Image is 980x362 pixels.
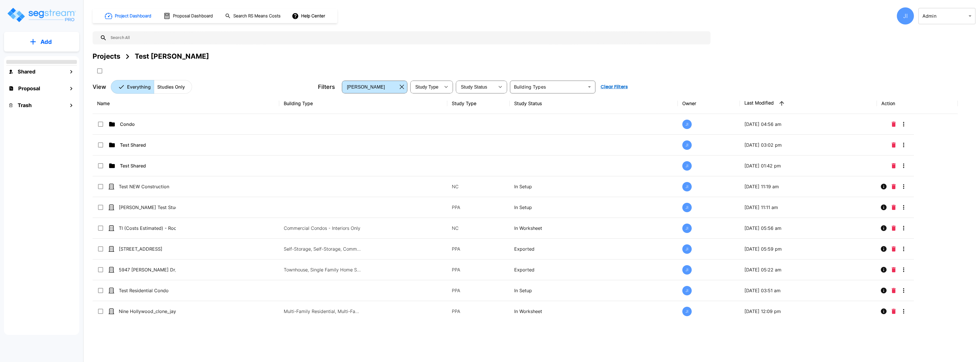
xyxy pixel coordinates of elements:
th: Building Type [279,93,447,114]
p: [DATE] 03:51 am [744,287,872,294]
input: Building Types [512,83,584,91]
div: Projects [93,51,120,62]
p: PPA [452,308,505,315]
div: JI [682,120,692,129]
p: Studies Only [157,83,185,90]
p: Test NEW Construction [119,183,176,190]
button: Delete [889,160,898,171]
p: Nine Hollywood_clone_jay [119,308,176,315]
div: Platform [111,80,192,94]
p: Commercial Condos - Interiors Only [284,225,361,232]
p: [DATE] 01:42 pm [744,162,872,169]
p: PPA [452,266,505,273]
button: Info [878,306,889,317]
p: Exported [514,266,673,273]
button: More-Options [898,202,909,213]
button: Open [585,83,593,91]
button: Info [878,202,889,213]
button: Info [878,243,889,255]
button: Info [878,264,889,275]
p: [STREET_ADDRESS] [119,246,176,252]
h1: Proposal [18,85,40,92]
p: Test Shared [120,142,177,148]
button: More-Options [898,264,909,275]
h1: Search RS Means Costs [233,13,281,19]
th: Study Status [510,93,678,114]
div: JI [897,7,914,24]
th: Study Type [447,93,509,114]
div: JI [682,140,692,150]
div: JI [682,161,692,171]
p: Test Residential Condo [119,287,176,294]
button: More-Options [898,160,909,171]
p: [DATE] 03:02 pm [744,142,872,148]
p: PPA [452,287,505,294]
button: Delete [889,139,898,151]
p: Test Shared [120,162,177,169]
th: Action [877,93,958,114]
p: [DATE] 04:56 am [744,121,872,128]
button: Info [878,181,889,192]
p: Townhouse, Single Family Home Site [284,266,361,273]
button: More-Options [898,306,909,317]
p: 5947 [PERSON_NAME] Dr_clone_dev_test [119,266,176,273]
p: Filters [318,83,335,91]
p: In Worksheet [514,225,673,232]
p: [DATE] 05:56 am [744,225,872,232]
div: JI [682,307,692,316]
div: Test [PERSON_NAME] [135,51,209,62]
p: [DATE] 05:22 am [744,266,872,273]
p: Exported [514,246,673,252]
p: In Setup [514,183,673,190]
span: Study Type [415,85,438,89]
div: JI [682,286,692,295]
button: Help Center [291,11,327,21]
span: Study Status [461,85,487,89]
button: Delete [889,202,898,213]
button: More-Options [898,118,909,130]
p: [DATE] 12:09 pm [744,308,872,315]
p: [PERSON_NAME] Test Study [119,204,176,211]
div: JI [682,265,692,275]
p: Admin [922,13,966,19]
h1: Proposal Dashboard [173,13,213,19]
button: Delete [889,222,898,234]
button: Delete [889,285,898,296]
div: Select [457,79,495,95]
button: More-Options [898,139,909,151]
button: More-Options [898,181,909,192]
p: Condo [120,121,177,128]
h1: Shared [18,68,35,75]
button: Proposal Dashboard [161,10,216,22]
th: Name [93,93,279,114]
th: Last Modified [740,93,877,114]
div: JI [682,203,692,212]
h1: Project Dashboard [115,13,151,19]
button: Delete [889,118,898,130]
button: More-Options [898,222,909,234]
th: Owner [678,93,740,114]
button: SelectAll [94,65,105,77]
button: Clear Filters [598,81,630,93]
button: Delete [889,243,898,255]
img: Logo [7,7,76,23]
button: More-Options [898,285,909,296]
p: View [93,83,106,91]
p: In Setup [514,287,673,294]
p: TI (Costs Estimated) - Rooftop Realty LLC - [STREET_ADDRESS] [119,225,176,232]
button: Delete [889,264,898,275]
p: In Worksheet [514,308,673,315]
div: JI [682,244,692,254]
p: PPA [452,246,505,252]
h1: Trash [18,101,32,109]
button: Everything [111,80,154,94]
button: Info [878,222,889,234]
button: Search RS Means Costs [223,11,284,22]
div: JI [682,182,692,191]
div: Select [343,79,397,95]
div: Select [411,79,440,95]
p: NC [452,225,505,232]
button: Project Dashboard [103,10,154,22]
button: Delete [889,181,898,192]
p: Everything [127,83,151,90]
